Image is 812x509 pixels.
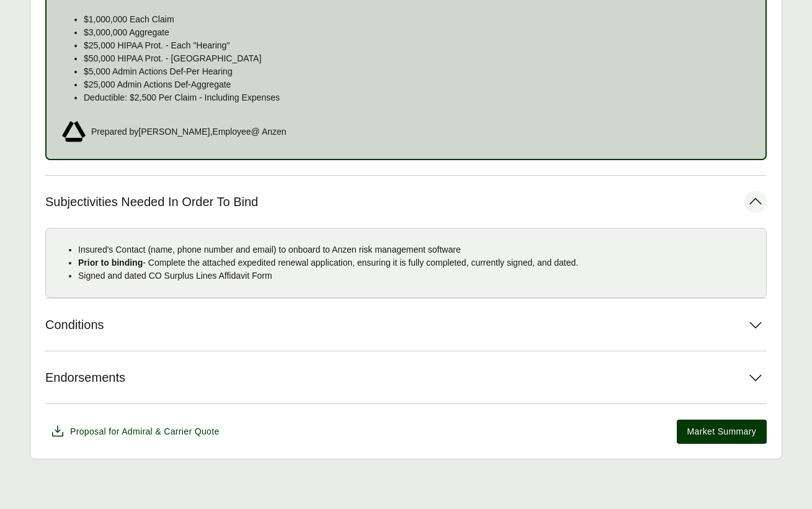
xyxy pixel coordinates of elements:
[84,39,751,52] li: $25,000 HIPAA Prot. - Each "Hearing"
[45,176,767,228] button: Subjectivities Needed In Order To Bind
[78,256,756,269] li: - Complete the attached expedited renewal application, ensuring it is fully completed, currently ...
[155,426,219,436] span: & Carrier Quote
[687,425,756,438] span: Market Summary
[84,52,751,65] li: $50,000 HIPAA Prot. - [GEOGRAPHIC_DATA]
[84,26,751,39] li: $3,000,000 Aggregate
[84,13,751,26] li: $1,000,000 Each Claim
[78,258,143,268] strong: Prior to binding
[45,370,125,385] span: Endorsements
[122,426,153,436] span: Admiral
[45,351,767,403] button: Endorsements
[45,194,258,210] span: Subjectivities Needed In Order To Bind
[70,425,220,438] span: Proposal for
[45,317,104,333] span: Conditions
[78,269,756,282] li: Signed and dated CO Surplus Lines Affidavit Form
[45,299,767,351] button: Conditions
[84,78,751,91] li: $25,000 Admin Actions Def-Aggregate
[45,419,225,444] button: Proposal for Admiral & Carrier Quote
[677,420,767,444] button: Market Summary
[91,125,287,138] span: Prepared by [PERSON_NAME] , Employee @ Anzen
[84,91,751,104] li: Deductible: $2,500 Per Claim - Including Expenses
[78,243,756,256] li: Insured's Contact (name, phone number and email) to onboard to Anzen risk management software
[84,65,751,78] li: $5,000 Admin Actions Def-Per Hearing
